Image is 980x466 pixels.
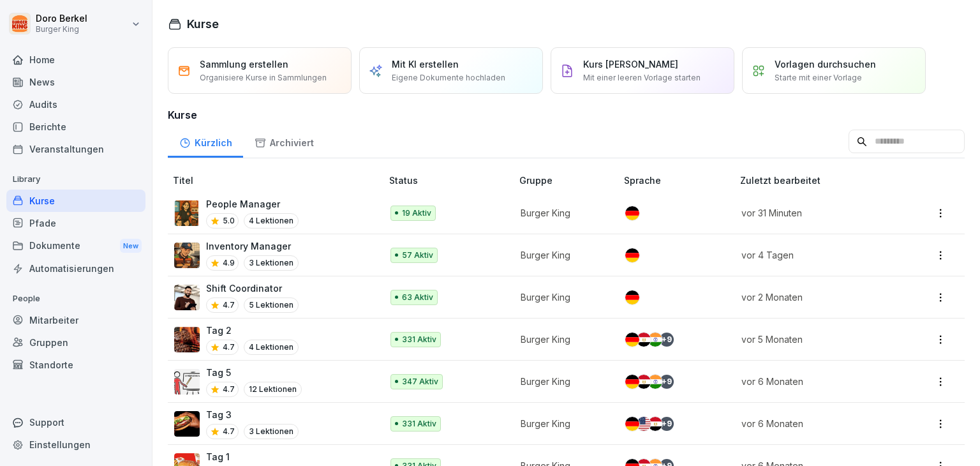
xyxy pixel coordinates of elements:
[6,234,145,258] a: DokumenteNew
[206,408,299,421] p: Tag 3
[741,290,892,304] p: vor 2 Monaten
[36,25,87,34] p: Burger King
[741,248,892,262] p: vor 4 Tagen
[625,206,639,220] img: de.svg
[206,366,302,379] p: Tag 5
[6,433,145,456] a: Einstellungen
[637,333,651,347] img: eg.svg
[660,417,674,431] div: + 9
[648,333,662,347] img: in.svg
[521,290,604,304] p: Burger King
[174,243,200,268] img: o1h5p6rcnzw0lu1jns37xjxx.png
[519,174,619,187] p: Gruppe
[6,212,145,234] div: Pfade
[244,340,299,355] p: 4 Lektionen
[625,248,639,262] img: de.svg
[206,324,299,337] p: Tag 2
[402,207,431,219] p: 19 Aktiv
[200,57,288,71] p: Sammlung erstellen
[243,125,325,158] a: Archiviert
[402,250,433,261] p: 57 Aktiv
[6,354,145,376] a: Standorte
[174,327,200,352] img: hzkj8u8nkg09zk50ub0d0otk.png
[6,93,145,116] a: Audits
[402,376,438,387] p: 347 Aktiv
[174,285,200,310] img: q4kvd0p412g56irxfxn6tm8s.png
[6,257,145,280] a: Automatisierungen
[244,297,299,313] p: 5 Lektionen
[6,309,145,331] a: Mitarbeiter
[521,375,604,388] p: Burger King
[6,138,145,160] a: Veranstaltungen
[625,417,639,431] img: de.svg
[625,333,639,347] img: de.svg
[741,375,892,388] p: vor 6 Monaten
[775,57,876,71] p: Vorlagen durchsuchen
[402,418,436,430] p: 331 Aktiv
[392,72,505,84] p: Eigene Dokumente hochladen
[741,333,892,346] p: vor 5 Monaten
[223,257,235,269] p: 4.9
[174,411,200,437] img: cq6tslmxu1pybroki4wxmcwi.png
[6,289,145,309] p: People
[637,417,651,431] img: us.svg
[200,72,327,84] p: Organisiere Kurse in Sammlungen
[244,213,299,229] p: 4 Lektionen
[223,384,235,395] p: 4.7
[624,174,734,187] p: Sprache
[740,174,907,187] p: Zuletzt bearbeitet
[402,292,433,303] p: 63 Aktiv
[392,57,459,71] p: Mit KI erstellen
[174,369,200,395] img: vy1vuzxsdwx3e5y1d1ft51l0.png
[741,206,892,220] p: vor 31 Minuten
[36,13,87,24] p: Doro Berkel
[6,169,145,190] p: Library
[206,450,299,463] p: Tag 1
[583,72,701,84] p: Mit einer leeren Vorlage starten
[648,375,662,389] img: in.svg
[244,382,302,397] p: 12 Lektionen
[120,239,142,253] div: New
[168,107,965,123] h3: Kurse
[521,206,604,220] p: Burger King
[6,234,145,258] div: Dokumente
[206,282,299,295] p: Shift Coordinator
[583,57,678,71] p: Kurs [PERSON_NAME]
[244,424,299,439] p: 3 Lektionen
[521,417,604,430] p: Burger King
[625,290,639,304] img: de.svg
[168,125,243,158] a: Kürzlich
[521,333,604,346] p: Burger King
[625,375,639,389] img: de.svg
[648,417,662,431] img: eg.svg
[6,411,145,433] div: Support
[6,331,145,354] div: Gruppen
[244,255,299,271] p: 3 Lektionen
[637,375,651,389] img: eg.svg
[173,174,384,187] p: Titel
[6,49,145,71] a: Home
[6,190,145,212] a: Kurse
[187,15,219,33] h1: Kurse
[775,72,862,84] p: Starte mit einer Vorlage
[741,417,892,430] p: vor 6 Monaten
[223,426,235,437] p: 4.7
[174,200,200,226] img: xc3x9m9uz5qfs93t7kmvoxs4.png
[660,375,674,389] div: + 9
[223,215,235,227] p: 5.0
[6,71,145,93] div: News
[6,116,145,138] a: Berichte
[223,299,235,311] p: 4.7
[521,248,604,262] p: Burger King
[660,333,674,347] div: + 9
